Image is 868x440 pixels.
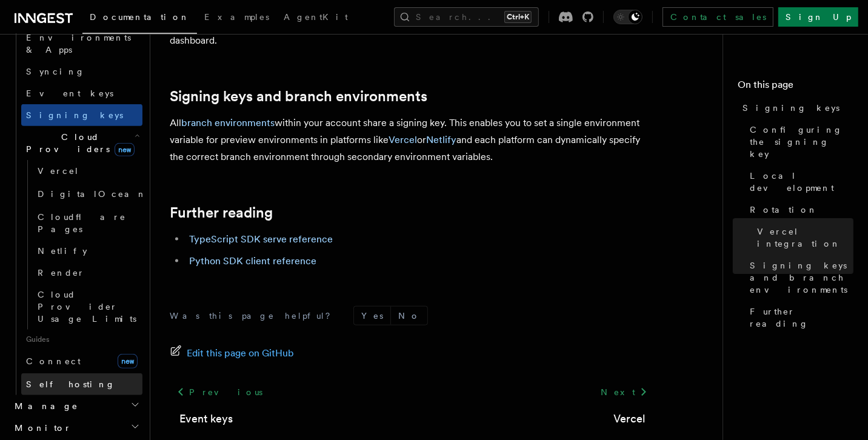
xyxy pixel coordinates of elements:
[613,410,645,427] a: Vercel
[10,395,142,417] button: Manage
[187,345,294,362] span: Edit this page on GitHub
[33,240,142,262] a: Netlify
[10,5,142,395] div: Deploymentnew
[26,88,113,98] span: Event keys
[745,301,853,335] a: Further reading
[197,4,276,33] a: Examples
[26,67,85,76] span: Syncing
[170,115,655,165] p: All within your account share a signing key. This enables you to set a single environment variabl...
[26,356,81,366] span: Connect
[750,170,853,194] span: Local development
[354,307,390,325] button: Yes
[33,160,142,182] a: Vercel
[189,233,333,245] a: TypeScript SDK serve reference
[750,305,853,330] span: Further reading
[170,381,270,403] a: Previous
[21,27,142,61] a: Environments & Apps
[752,221,853,255] a: Vercel integration
[757,225,853,250] span: Vercel integration
[10,400,78,412] span: Manage
[21,373,142,395] a: Self hosting
[33,284,142,330] a: Cloud Provider Usage Limits
[90,12,190,22] span: Documentation
[276,4,355,33] a: AgentKit
[750,259,853,296] span: Signing keys and branch environments
[33,182,142,206] a: DigitalOcean
[738,97,853,119] a: Signing keys
[26,110,123,120] span: Signing keys
[38,166,79,176] span: Vercel
[613,10,643,24] button: Toggle dark mode
[38,189,147,199] span: DigitalOcean
[426,134,456,145] a: Netlify
[38,290,136,324] span: Cloud Provider Usage Limits
[38,246,87,256] span: Netlify
[21,131,135,155] span: Cloud Providers
[170,345,294,362] a: Edit this page on GitHub
[738,78,853,97] h4: On this page
[181,117,275,128] a: branch environments
[778,7,858,27] a: Sign Up
[170,310,339,322] p: Was this page helpful?
[10,422,72,434] span: Monitor
[21,61,142,82] a: Syncing
[82,4,197,34] a: Documentation
[10,417,142,439] button: Monitor
[189,255,316,267] a: Python SDK client reference
[26,379,115,389] span: Self hosting
[33,262,142,284] a: Render
[284,12,348,22] span: AgentKit
[745,199,853,221] a: Rotation
[21,104,142,126] a: Signing keys
[204,12,269,22] span: Examples
[21,330,142,349] span: Guides
[391,307,427,325] button: No
[179,410,233,427] a: Event keys
[118,354,138,368] span: new
[170,88,427,105] a: Signing keys and branch environments
[21,82,142,104] a: Event keys
[394,7,539,27] button: Search...Ctrl+K
[38,212,126,234] span: Cloudflare Pages
[745,255,853,301] a: Signing keys and branch environments
[38,268,85,278] span: Render
[593,381,655,403] a: Next
[745,165,853,199] a: Local development
[33,206,142,240] a: Cloudflare Pages
[21,349,142,373] a: Connectnew
[504,11,532,23] kbd: Ctrl+K
[21,126,142,160] button: Cloud Providersnew
[745,119,853,165] a: Configuring the signing key
[663,7,773,27] a: Contact sales
[743,102,840,114] span: Signing keys
[750,124,853,160] span: Configuring the signing key
[750,204,818,216] span: Rotation
[170,204,273,221] a: Further reading
[21,160,142,330] div: Cloud Providersnew
[389,134,417,145] a: Vercel
[115,143,135,156] span: new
